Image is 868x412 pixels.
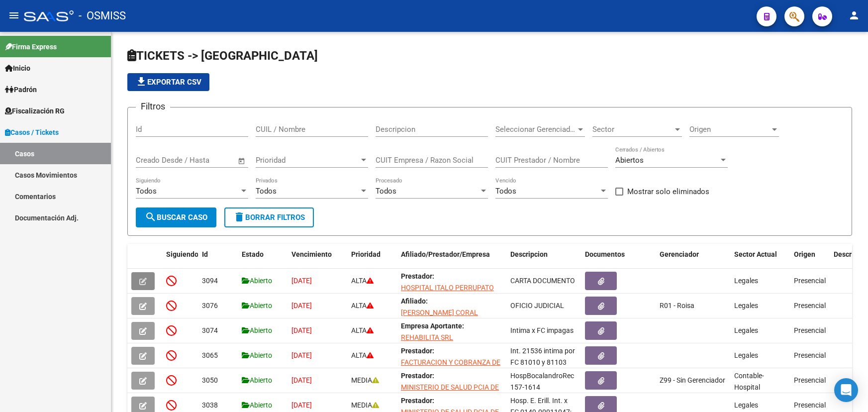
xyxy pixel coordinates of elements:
[401,309,478,328] span: [PERSON_NAME] CORAL [PERSON_NAME]
[185,156,233,165] input: Fecha fin
[656,244,730,277] datatable-header-cell: Gerenciador
[734,326,758,334] span: Legales
[233,211,245,223] mat-icon: delete
[202,250,208,258] span: Id
[581,244,656,277] datatable-header-cell: Documentos
[5,127,59,138] span: Casos / Tickets
[510,302,564,309] span: OFICIO JUDICIAL
[351,376,379,384] span: MEDIA
[136,100,170,113] h3: Filtros
[202,302,218,309] span: 3076
[202,351,218,359] span: 3065
[401,250,490,258] span: Afiliado/Prestador/Empresa
[506,244,581,277] datatable-header-cell: Descripcion
[202,376,218,384] span: 3050
[401,322,464,330] strong: Empresa Aportante:
[224,207,314,227] button: Borrar Filtros
[794,401,826,409] span: Presencial
[734,277,758,285] span: Legales
[660,302,694,309] span: R01 - Roisa
[510,347,575,378] span: Int. 21536 intima por FC 81010 y 81103 $74.403,95.
[135,76,147,88] mat-icon: file_download
[351,326,374,334] span: ALTA
[510,277,575,285] span: CARTA DOCUMENTO
[734,351,758,359] span: Legales
[136,207,216,227] button: Buscar Caso
[660,376,725,384] span: Z99 - Sin Gerenciador
[627,186,709,198] span: Mostrar solo eliminados
[202,326,218,334] span: 3074
[794,351,826,359] span: Presencial
[5,84,37,95] span: Padrón
[401,358,501,378] span: FACTURACION Y COBRANZA DE LOS EFECTORES PUBLICOS S.E.
[5,105,65,116] span: Fiscalización RG
[5,41,57,52] span: Firma Express
[145,213,207,222] span: Buscar Caso
[495,187,516,196] span: Todos
[127,73,209,91] button: Exportar CSV
[351,351,374,359] span: ALTA
[794,277,826,285] span: Presencial
[236,155,248,167] button: Open calendar
[5,63,30,74] span: Inicio
[242,277,272,285] span: Abierto
[660,250,699,258] span: Gerenciador
[291,326,312,334] span: [DATE]
[790,244,830,277] datatable-header-cell: Origen
[401,284,494,292] span: HOSPITAL ITALO PERRUPATO
[734,401,758,409] span: Legales
[136,187,157,196] span: Todos
[233,213,305,222] span: Borrar Filtros
[291,277,312,285] span: [DATE]
[202,277,218,285] span: 3094
[136,156,176,165] input: Fecha inicio
[401,333,453,341] span: REHABILITA SRL
[730,244,790,277] datatable-header-cell: Sector Actual
[794,376,826,384] span: Presencial
[401,347,434,355] strong: Prestador:
[376,187,396,196] span: Todos
[794,302,826,309] span: Presencial
[351,277,374,285] span: ALTA
[256,187,277,196] span: Todos
[291,376,312,384] span: [DATE]
[351,302,374,309] span: ALTA
[145,211,157,223] mat-icon: search
[127,49,318,63] span: TICKETS -> [GEOGRAPHIC_DATA]
[848,9,860,21] mat-icon: person
[794,250,815,258] span: Origen
[351,401,379,409] span: MEDIA
[238,244,288,277] datatable-header-cell: Estado
[401,372,434,380] strong: Prestador:
[242,351,272,359] span: Abierto
[242,376,272,384] span: Abierto
[397,244,506,277] datatable-header-cell: Afiliado/Prestador/Empresa
[291,302,312,309] span: [DATE]
[202,401,218,409] span: 3038
[834,378,858,402] div: Open Intercom Messenger
[135,78,201,87] span: Exportar CSV
[401,383,499,403] span: MINISTERIO DE SALUD PCIA DE BS AS
[592,125,673,134] span: Sector
[291,250,332,258] span: Vencimiento
[510,372,574,391] span: HospBocalandroRec 157-1614
[401,272,434,280] strong: Prestador:
[166,250,198,258] span: Siguiendo
[734,372,764,391] span: Contable-Hospital
[242,302,272,309] span: Abierto
[79,5,126,27] span: - OSMISS
[734,302,758,309] span: Legales
[794,326,826,334] span: Presencial
[401,297,428,305] strong: Afiliado:
[291,351,312,359] span: [DATE]
[198,244,238,277] datatable-header-cell: Id
[291,401,312,409] span: [DATE]
[242,401,272,409] span: Abierto
[510,326,574,334] span: Intima x FC impagas
[585,250,625,258] span: Documentos
[242,326,272,334] span: Abierto
[510,250,548,258] span: Descripcion
[8,9,20,21] mat-icon: menu
[401,397,434,405] strong: Prestador:
[734,250,777,258] span: Sector Actual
